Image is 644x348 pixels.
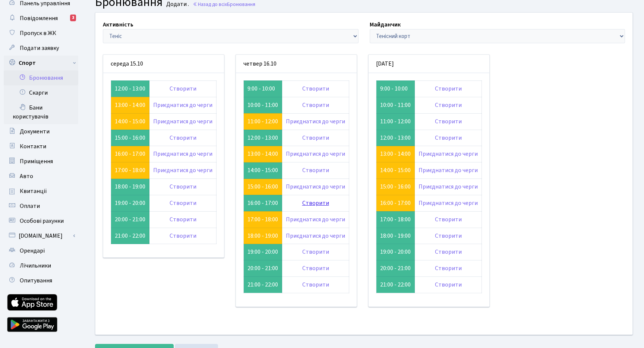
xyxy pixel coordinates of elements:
a: Створити [435,281,462,289]
a: Створити [302,166,329,174]
span: Пропуск в ЖК [20,29,56,37]
td: 18:00 - 19:00 [111,179,149,195]
span: Оплати [20,202,40,210]
a: Створити [435,85,462,93]
a: Назад до всіхБронювання [193,1,255,8]
a: Створити [170,183,196,191]
span: Подати заявку [20,44,59,52]
span: Орендарі [20,247,45,255]
a: Лічильники [4,258,78,273]
small: Додати . [165,1,189,8]
a: Створити [170,199,196,207]
a: 17:00 - 18:00 [115,166,145,174]
a: Бани користувачів [4,100,78,124]
span: Авто [20,172,33,180]
td: 10:00 - 11:00 [376,97,415,113]
a: Створити [435,101,462,109]
span: Бронювання [227,1,255,8]
td: 15:00 - 16:00 [111,130,149,146]
a: Приєднатися до черги [286,232,345,240]
a: Орендарі [4,243,78,258]
td: 20:00 - 21:00 [244,260,282,277]
span: Повідомлення [20,14,58,22]
span: Контакти [20,142,46,151]
td: 18:00 - 19:00 [376,228,415,244]
a: 11:00 - 12:00 [247,117,278,126]
a: Приєднатися до черги [286,215,345,224]
a: Опитування [4,273,78,288]
a: Приєднатися до черги [286,183,345,191]
a: 15:00 - 16:00 [247,183,278,191]
span: Опитування [20,276,52,285]
a: Приєднатися до черги [286,117,345,126]
a: Створити [302,248,329,256]
a: Особові рахунки [4,213,78,228]
a: Створити [435,248,462,256]
a: Оплати [4,199,78,213]
a: Авто [4,169,78,184]
a: Створити [170,215,196,224]
a: Приєднатися до черги [153,150,212,158]
a: [DOMAIN_NAME] [4,228,78,243]
a: Бронювання [4,70,78,85]
span: Особові рахунки [20,217,64,225]
a: Створити [170,232,196,240]
td: 19:00 - 20:00 [111,195,149,211]
a: Приєднатися до черги [419,199,478,207]
a: Створити [435,117,462,126]
td: 14:00 - 15:00 [244,162,282,179]
a: Квитанції [4,184,78,199]
a: Приєднатися до черги [153,101,212,109]
a: Повідомлення3 [4,11,78,26]
td: 21:00 - 22:00 [111,228,149,244]
a: Приєднатися до черги [419,150,478,158]
a: Створити [302,134,329,142]
td: 9:00 - 10:00 [376,80,415,97]
a: 13:00 - 14:00 [115,101,145,109]
a: Створити [170,85,196,93]
a: Створити [435,232,462,240]
td: 19:00 - 20:00 [376,244,415,260]
td: 12:00 - 13:00 [111,80,149,97]
a: Пропуск в ЖК [4,26,78,41]
a: Контакти [4,139,78,154]
a: 13:00 - 14:00 [380,150,411,158]
td: 21:00 - 22:00 [376,277,415,293]
div: середа 15.10 [103,55,224,73]
td: 12:00 - 13:00 [376,130,415,146]
div: [DATE] [369,55,489,73]
a: 16:00 - 17:00 [115,150,145,158]
td: 11:00 - 12:00 [376,113,415,130]
a: 18:00 - 19:00 [247,232,278,240]
td: 16:00 - 17:00 [244,195,282,211]
a: Приєднатися до черги [153,166,212,174]
a: Приєднатися до черги [419,166,478,174]
td: 10:00 - 11:00 [244,97,282,113]
a: Створити [302,264,329,272]
a: Створити [302,281,329,289]
a: 16:00 - 17:00 [380,199,411,207]
a: Подати заявку [4,41,78,56]
label: Активність [103,20,133,29]
td: 19:00 - 20:00 [244,244,282,260]
a: Створити [170,134,196,142]
a: Приєднатися до черги [286,150,345,158]
a: 17:00 - 18:00 [247,215,278,224]
span: Приміщення [20,157,53,165]
div: четвер 16.10 [236,55,357,73]
td: 17:00 - 18:00 [376,211,415,228]
a: 13:00 - 14:00 [247,150,278,158]
a: Створити [302,101,329,109]
td: 20:00 - 21:00 [111,211,149,228]
td: 9:00 - 10:00 [244,80,282,97]
a: Документи [4,124,78,139]
a: Спорт [4,56,78,70]
a: 15:00 - 16:00 [380,183,411,191]
span: Документи [20,127,50,136]
span: Квитанції [20,187,47,195]
td: 20:00 - 21:00 [376,260,415,277]
a: 14:00 - 15:00 [115,117,145,126]
a: Створити [435,215,462,224]
a: Створити [302,85,329,93]
a: Приєднатися до черги [419,183,478,191]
